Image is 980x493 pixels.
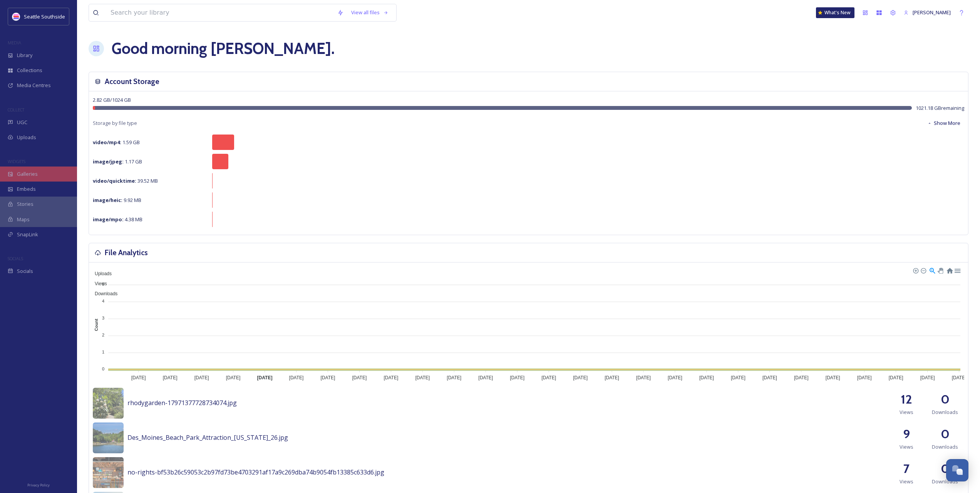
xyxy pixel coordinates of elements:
[93,457,124,488] img: bf53b26c59053c2b97fd73be4703291af17a9c269dba74b9054fb13385c633d6.jpg
[762,375,777,380] tspan: [DATE]
[636,375,651,380] tspan: [DATE]
[107,4,333,21] input: Search your library
[194,375,209,380] tspan: [DATE]
[900,478,913,485] span: Views
[93,158,124,165] strong: image/jpeg :
[127,433,288,442] span: Des_Moines_Beach_Park_Attraction_[US_STATE]_26.jpg
[17,216,30,223] span: Maps
[605,375,619,380] tspan: [DATE]
[920,268,926,273] div: Zoom Out
[17,185,36,193] span: Embeds
[102,367,104,371] tspan: 0
[93,177,158,184] span: 39.52 MB
[93,197,141,204] span: 9.92 MB
[102,316,104,320] tspan: 3
[415,375,430,380] tspan: [DATE]
[93,422,124,453] img: 6db3d4f7-659c-45ce-826b-1be950e9c4d5.jpg
[903,459,910,478] h2: 7
[384,375,398,380] tspan: [DATE]
[89,271,112,276] span: Uploads
[941,425,950,443] h2: 0
[573,375,588,380] tspan: [DATE]
[900,409,913,416] span: Views
[794,375,809,380] tspan: [DATE]
[668,375,682,380] tspan: [DATE]
[900,443,913,451] span: Views
[923,116,964,131] button: Show More
[17,170,38,178] span: Galleries
[952,375,967,380] tspan: [DATE]
[946,459,968,481] button: Open Chat
[916,104,964,112] span: 1021.18 GB remaining
[816,7,854,18] a: What's New
[93,197,122,204] strong: image/heic :
[163,375,178,380] tspan: [DATE]
[17,200,34,208] span: Stories
[93,96,131,103] span: 2.82 GB / 1024 GB
[27,483,50,488] span: Privacy Policy
[889,375,903,380] tspan: [DATE]
[93,216,142,223] span: 4.38 MB
[17,119,27,126] span: UGC
[941,459,950,478] h2: 0
[941,390,950,409] h2: 0
[321,375,335,380] tspan: [DATE]
[478,375,493,380] tspan: [DATE]
[17,134,36,141] span: Uploads
[347,5,392,20] a: View all files
[226,375,241,380] tspan: [DATE]
[93,388,124,419] img: IMG_9124.JPG
[89,291,117,296] span: Downloads
[17,82,51,89] span: Media Centres
[102,299,104,303] tspan: 4
[352,375,367,380] tspan: [DATE]
[447,375,461,380] tspan: [DATE]
[112,37,335,60] h1: Good morning [PERSON_NAME] .
[731,375,745,380] tspan: [DATE]
[699,375,714,380] tspan: [DATE]
[913,9,951,16] span: [PERSON_NAME]
[131,375,146,380] tspan: [DATE]
[17,231,38,238] span: SnapLink
[102,350,104,354] tspan: 1
[510,375,524,380] tspan: [DATE]
[541,375,556,380] tspan: [DATE]
[929,267,935,273] div: Selection Zoom
[826,375,840,380] tspan: [DATE]
[17,67,42,74] span: Collections
[946,267,953,273] div: Reset Zoom
[93,119,137,127] span: Storage by file type
[932,443,958,451] span: Downloads
[938,268,942,273] div: Panning
[8,256,23,261] span: SOCIALS
[93,177,136,184] strong: video/quicktime :
[932,409,958,416] span: Downloads
[105,76,159,87] h3: Account Storage
[932,478,958,485] span: Downloads
[93,139,121,146] strong: video/mp4 :
[94,319,99,331] text: Count
[901,390,912,409] h2: 12
[17,52,32,59] span: Library
[920,375,935,380] tspan: [DATE]
[8,40,21,45] span: MEDIA
[102,281,104,286] tspan: 5
[127,468,384,476] span: no-rights-bf53b26c59053c2b97fd73be4703291af17a9c269dba74b9054fb13385c633d6.jpg
[903,425,910,443] h2: 9
[105,247,148,258] h3: File Analytics
[857,375,872,380] tspan: [DATE]
[102,333,104,337] tspan: 2
[12,13,20,20] img: uRWeGss8_400x400.jpg
[913,268,918,273] div: Zoom In
[93,139,140,146] span: 1.59 GB
[8,158,25,164] span: WIDGETS
[17,268,33,275] span: Socials
[89,281,107,286] span: Views
[93,158,142,165] span: 1.17 GB
[8,107,24,113] span: COLLECT
[93,216,124,223] strong: image/mpo :
[900,5,955,20] a: [PERSON_NAME]
[24,13,65,20] span: Seattle Southside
